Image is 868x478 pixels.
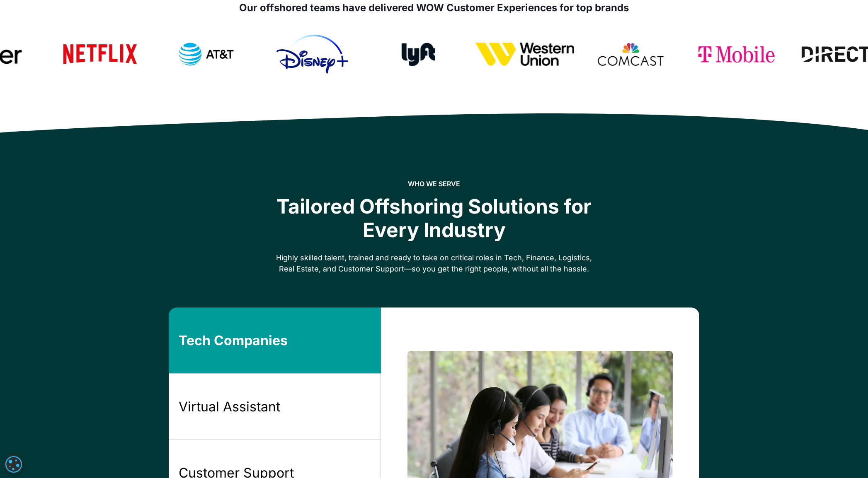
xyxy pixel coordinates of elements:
iframe: Chat Widget [827,438,868,478]
div: Our offshored teams have delivered WOW Customer Experiences for top brands [169,1,699,15]
div: Virtual Assistant [179,398,280,416]
img: Western Union Logo [475,43,574,66]
img: Comcast Logo [598,43,663,66]
div: Tailored Offshoring Solutions for Every Industry [275,195,593,242]
img: Disney+ Logo [276,35,348,74]
div: Highly skilled talent, trained and ready to take on critical roles in Tech, Finance, Logistics, R... [275,252,593,274]
img: LYFT Logo [401,43,435,66]
div: Tech Companies [179,332,288,349]
img: Netflix Logo [61,41,139,67]
img: T-Mobile Logo [698,46,775,62]
h2: who we serve [408,180,460,188]
img: ATT Logo [177,41,235,67]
